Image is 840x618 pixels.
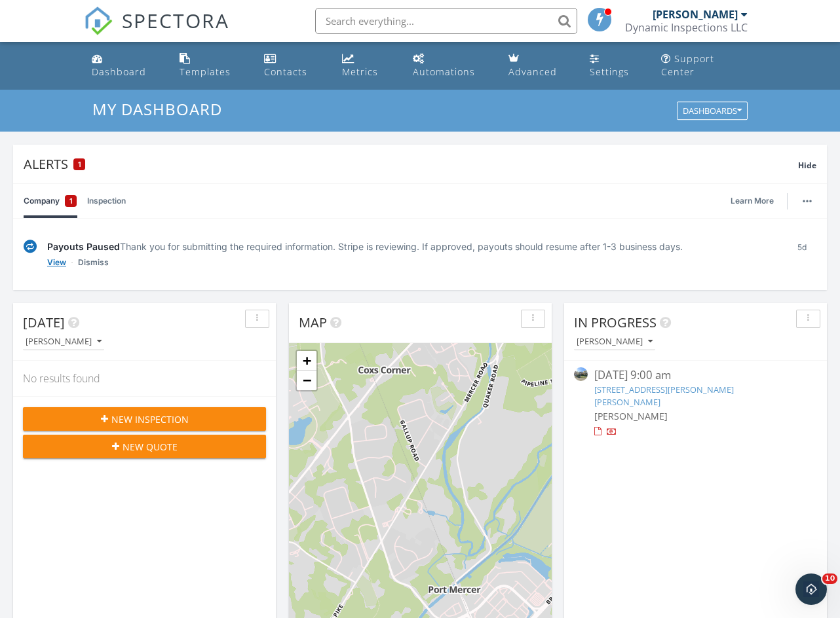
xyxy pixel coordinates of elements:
span: [PERSON_NAME] [594,410,668,422]
div: [PERSON_NAME] [26,337,102,346]
button: New Inspection [23,407,266,431]
span: Payouts Paused [47,241,120,252]
a: Settings [584,47,645,84]
a: Contacts [259,47,326,84]
div: Alerts [24,155,798,173]
input: Search everything... [315,8,577,34]
div: Advanced [508,65,557,78]
a: Zoom out [297,371,316,390]
div: [PERSON_NAME] [577,337,653,346]
div: [PERSON_NAME] [653,8,738,21]
div: No results found [13,361,276,396]
button: Dashboards [677,102,748,120]
button: New Quote [23,435,266,458]
a: Learn More [731,194,782,208]
img: ellipsis-632cfdd7c38ec3a7d453.svg [803,200,812,202]
div: 5d [787,240,816,269]
a: Inspection [87,184,126,218]
div: Dynamic Inspections LLC [625,21,748,34]
div: Thank you for submitting the required information. Stripe is reviewing. If approved, payouts shou... [47,240,776,253]
div: [DATE] 9:00 am [594,367,797,384]
button: [PERSON_NAME] [23,333,104,351]
a: View [47,256,66,269]
span: New Quote [123,440,178,454]
iframe: Intercom live chat [795,573,827,605]
span: In Progress [574,314,657,331]
a: Metrics [337,47,397,84]
a: Advanced [503,47,574,84]
button: [PERSON_NAME] [574,333,655,351]
span: 1 [78,160,81,169]
img: under-review-2fe708636b114a7f4b8d.svg [24,240,37,253]
span: New Inspection [111,412,189,426]
img: The Best Home Inspection Software - Spectora [84,7,113,35]
a: Dismiss [78,256,109,269]
div: Contacts [264,65,307,78]
span: My Dashboard [92,98,222,120]
a: [DATE] 9:00 am [STREET_ADDRESS][PERSON_NAME][PERSON_NAME] [PERSON_NAME] [574,367,817,439]
div: Automations [413,65,475,78]
a: [STREET_ADDRESS][PERSON_NAME][PERSON_NAME] [594,384,734,408]
div: Dashboards [683,107,742,116]
span: Hide [798,160,816,171]
span: [DATE] [23,314,65,331]
div: Templates [180,65,231,78]
a: Dashboard [86,47,164,84]
div: Support Center [661,52,714,78]
span: SPECTORA [122,7,229,34]
img: streetview [574,367,588,381]
div: Metrics [342,65,378,78]
a: Zoom in [297,351,316,371]
a: SPECTORA [84,18,229,45]
div: Dashboard [92,65,146,78]
a: Company [24,184,77,218]
span: 1 [69,194,73,208]
a: Support Center [656,47,754,84]
span: 10 [822,573,837,584]
a: Automations (Basic) [408,47,493,84]
div: Settings [590,65,629,78]
a: Templates [174,47,248,84]
span: Map [299,314,327,331]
